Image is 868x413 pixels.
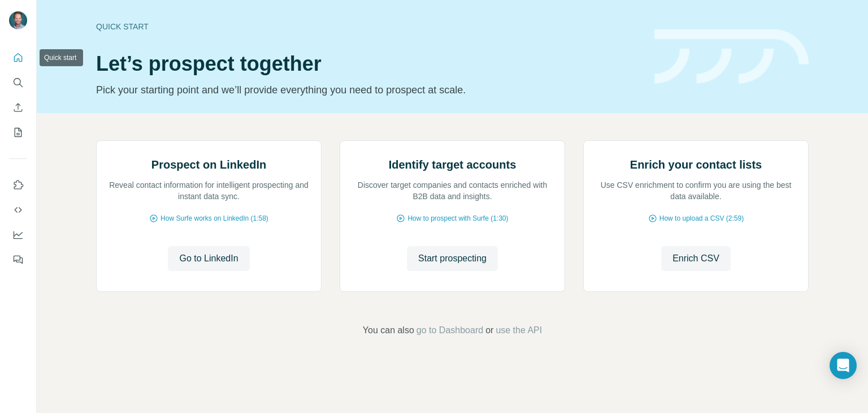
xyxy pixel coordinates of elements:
h2: Identify target accounts [389,157,517,173]
button: Enrich CSV [9,97,27,118]
span: You can also [363,324,414,337]
p: Discover target companies and contacts enriched with B2B data and insights. [351,179,553,202]
p: Pick your starting point and we’ll provide everything you need to prospect at scale. [96,82,641,98]
p: Reveal contact information for intelligent prospecting and instant data sync. [108,179,310,202]
h2: Enrich your contact lists [630,157,762,173]
img: banner [654,29,809,84]
span: How to prospect with Surfe (1:30) [407,213,508,223]
button: go to Dashboard [416,324,483,337]
button: Use Surfe API [9,200,27,220]
span: How Surfe works on LinkedIn (1:58) [160,213,268,223]
p: Use CSV enrichment to confirm you are using the best data available. [595,179,797,202]
span: Enrich CSV [672,252,719,265]
span: Start prospecting [418,252,487,265]
span: or [485,324,493,337]
img: Avatar [9,11,27,29]
button: Dashboard [9,225,27,245]
button: use the API [496,324,542,337]
h2: Prospect on LinkedIn [151,157,266,173]
button: Start prospecting [407,246,498,271]
button: Go to LinkedIn [168,246,249,271]
h1: Let’s prospect together [96,53,641,75]
span: How to upload a CSV (2:59) [659,213,744,223]
div: Quick start [96,21,641,32]
button: Search [9,72,27,93]
button: My lists [9,122,27,143]
button: Enrich CSV [661,246,731,271]
div: Open Intercom Messenger [830,352,857,379]
button: Quick start [9,48,27,68]
button: Feedback [9,249,27,270]
button: Use Surfe on LinkedIn [9,175,27,195]
span: Go to LinkedIn [179,252,238,265]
